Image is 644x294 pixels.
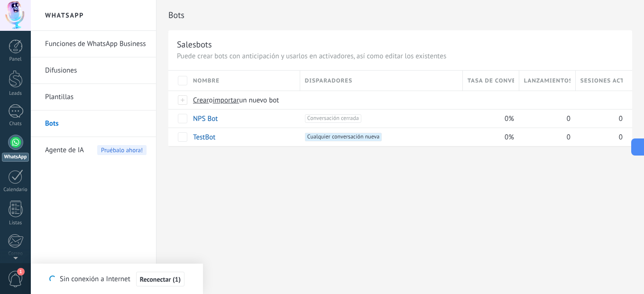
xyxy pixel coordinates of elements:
span: 0 [567,114,570,123]
span: un nuevo bot [239,96,279,105]
a: Agente de IAPruébalo ahora! [45,137,147,164]
span: Sesiones activas [580,76,623,85]
span: 0% [505,133,514,142]
span: Agente de IA [45,137,84,164]
p: Puede crear bots con anticipación y usarlos en activadores, así como editar los existentes [177,52,624,61]
a: Difusiones [45,57,147,84]
div: 0 [519,128,571,146]
span: Crear [193,96,209,105]
span: o [209,96,213,105]
div: Bots [576,91,623,109]
li: Plantillas [31,84,156,110]
li: Funciones de WhatsApp Business [31,31,156,57]
span: importar [213,96,239,105]
div: WhatsApp [2,153,29,162]
div: Listas [2,220,29,226]
div: Calendario [2,187,29,193]
h2: Bots [168,6,632,25]
div: 0% [463,110,515,128]
span: 0 [619,133,623,142]
div: Salesbots [177,39,212,50]
span: Disparadores [305,76,352,85]
div: Bots [519,91,571,109]
span: Conversación cerrada [305,114,361,123]
div: 0 [519,110,571,128]
span: Lanzamientos totales [524,76,570,85]
span: Reconectar (1) [140,276,181,283]
div: 0 [576,110,623,128]
div: Panel [2,56,29,63]
li: Difusiones [31,57,156,84]
a: TestBot [193,133,215,142]
a: Plantillas [45,84,147,110]
span: 0 [619,114,623,123]
div: Sin conexión a Internet [49,271,184,287]
a: Bots [45,110,147,137]
span: Cualquier conversación nueva [305,133,382,141]
a: NPS Bot [193,114,218,123]
div: Chats [2,121,29,127]
span: Tasa de conversión [468,76,514,85]
span: 0 [567,133,570,142]
li: Bots [31,110,156,137]
div: Leads [2,91,29,97]
li: Agente de IA [31,137,156,163]
span: Pruébalo ahora! [97,145,147,155]
button: Reconectar (1) [136,272,184,287]
div: 0% [463,128,515,146]
span: Nombre [193,76,220,85]
a: Funciones de WhatsApp Business [45,31,147,57]
span: 0% [505,114,514,123]
span: 1 [17,268,25,276]
div: 0 [576,128,623,146]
